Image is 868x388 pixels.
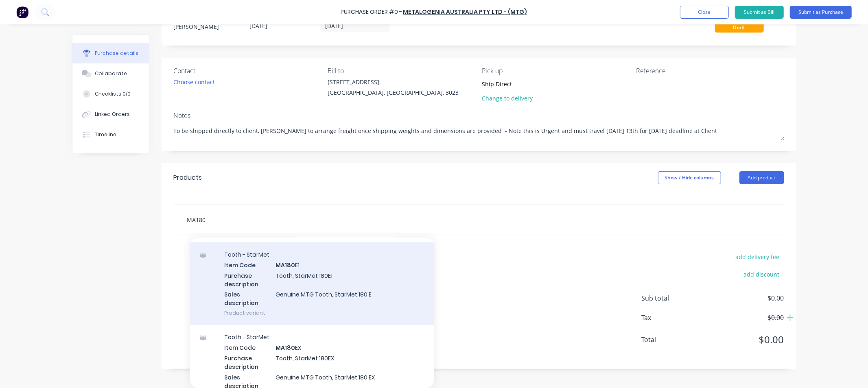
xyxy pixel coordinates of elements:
button: Submit as Purchase [790,6,852,19]
span: $0.00 [703,313,784,323]
a: METALOGENIA AUSTRALIA PTY LTD - (MTG) [403,8,527,16]
button: add discount [739,269,784,279]
div: Products [174,173,202,183]
div: Timeline [95,131,116,138]
div: [PERSON_NAME] [174,22,243,31]
input: Enter notes... [482,78,556,90]
span: $0.00 [703,332,784,347]
button: add delivery fee [731,251,784,262]
button: Show / Hide columns [658,171,721,184]
div: Pick up [482,66,630,76]
span: Total [642,335,703,344]
input: Start typing to add a product... [187,211,350,228]
div: [STREET_ADDRESS] [328,78,459,86]
button: Purchase details [72,43,149,63]
div: Collaborate [95,70,127,77]
div: Bill to [328,66,476,76]
button: Close [680,6,729,19]
div: Reference [636,66,784,76]
img: Factory [16,6,28,18]
button: Submit as Bill [735,6,784,19]
div: Linked Orders [95,111,130,118]
div: Purchase details [95,50,138,57]
button: Add product [739,171,784,184]
div: Choose contact [174,78,215,86]
button: Linked Orders [72,104,149,124]
textarea: To be shipped directly to client, [PERSON_NAME] to arrange freight once shipping weights and dime... [174,122,784,141]
div: Purchase Order #0 - [341,8,402,17]
button: Timeline [72,124,149,145]
span: Sub total [642,293,703,303]
div: Draft [715,22,764,33]
div: Contact [174,66,322,76]
div: Checklists 0/0 [95,90,131,98]
div: Change to delivery [482,94,556,102]
span: Tax [642,313,703,323]
button: Collaborate [72,63,149,84]
div: [GEOGRAPHIC_DATA], [GEOGRAPHIC_DATA], 3023 [328,88,459,97]
div: Notes [174,111,784,120]
span: $0.00 [703,293,784,303]
button: Checklists 0/0 [72,84,149,104]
